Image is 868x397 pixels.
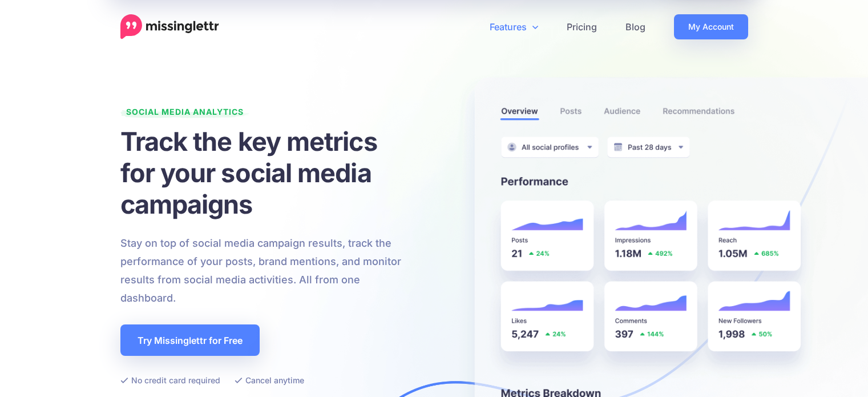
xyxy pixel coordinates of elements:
span: Social Media Analytics [120,107,249,122]
p: Stay on top of social media campaign results, track the performance of your posts, brand mentions... [120,234,414,307]
li: No credit card required [120,373,220,387]
a: Try Missinglettr for Free [120,324,260,356]
a: Pricing [552,14,611,39]
a: Blog [611,14,660,39]
a: Features [475,14,552,39]
a: Home [120,14,219,39]
a: My Account [674,14,748,39]
h1: Track the key metrics for your social media campaigns [120,126,414,220]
